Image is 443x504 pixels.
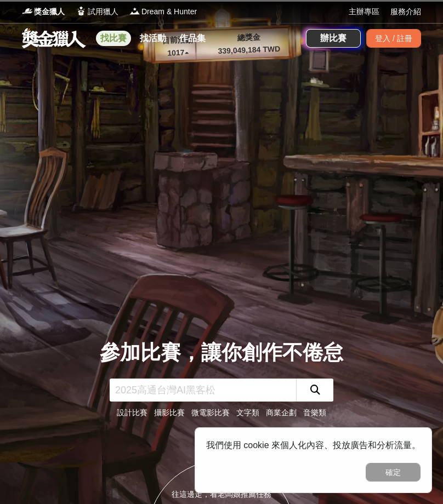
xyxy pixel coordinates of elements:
[117,408,147,417] a: 設計比賽
[191,408,230,417] a: 微電影比賽
[206,440,421,450] span: 我們使用 cookie 來個人化內容、投放廣告和分析流量。
[236,408,259,417] a: 文字類
[175,31,210,46] a: 作品集
[156,47,200,60] p: 1017 ▴
[303,408,326,417] a: 音樂類
[129,6,197,18] a: LogoDream & Hunter
[306,29,361,48] a: 辦比賽
[88,6,118,18] span: 試用獵人
[390,6,421,18] a: 服務介紹
[22,5,33,16] img: Logo
[154,408,185,417] a: 攝影比賽
[34,6,65,18] span: 獎金獵人
[349,6,379,18] a: 主辦專區
[110,379,296,402] input: 2025高通台灣AI黑客松
[135,31,171,46] a: 找活動
[141,6,197,18] span: Dream & Hunter
[76,6,118,18] a: Logo試用獵人
[148,489,295,500] div: 往這邊走，看老闆娘推薦任務
[366,29,421,48] div: 登入 / 註冊
[96,31,131,46] a: 找比賽
[266,408,297,417] a: 商業企劃
[100,337,343,368] div: 參加比賽，讓你創作不倦怠
[22,6,65,18] a: Logo獎金獵人
[366,463,421,482] button: 確定
[76,5,87,16] img: Logo
[200,43,299,58] p: 339,049,184 TWD
[129,5,140,16] img: Logo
